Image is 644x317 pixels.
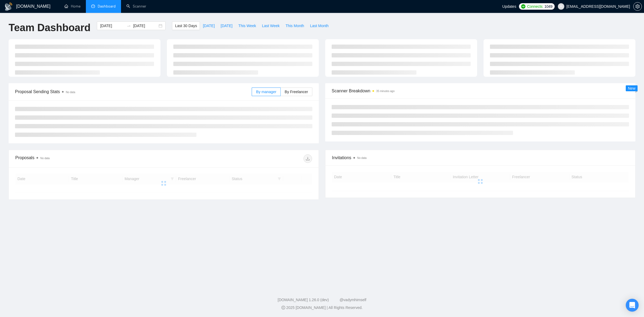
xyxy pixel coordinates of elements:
span: [DATE] [221,23,232,29]
div: Open Intercom Messenger [626,299,639,312]
a: @vadymhimself [339,298,366,302]
button: [DATE] [200,21,218,30]
span: This Week [238,23,256,29]
span: Last Month [310,23,328,29]
img: upwork-logo.png [521,4,525,9]
h1: Team Dashboard [9,21,90,34]
button: Last Week [259,21,283,30]
span: Last 30 Days [175,23,197,29]
span: Proposal Sending Stats [15,88,252,95]
span: Updates [502,4,516,9]
button: Last Month [307,21,331,30]
span: [DATE] [203,23,215,29]
span: By manager [256,90,276,94]
button: This Week [235,21,259,30]
span: No data [40,157,50,160]
button: This Month [283,21,307,30]
input: End date [133,23,158,29]
div: 2025 [DOMAIN_NAME] | All Rights Reserved. [4,305,640,311]
span: By Freelancer [285,90,308,94]
button: [DATE] [218,21,235,30]
span: This Month [286,23,304,29]
span: Connects: [527,3,543,9]
span: No data [357,156,367,159]
time: 35 minutes ago [376,90,394,93]
div: Proposals [15,154,164,163]
span: swap-right [127,24,131,28]
span: New [628,86,635,90]
button: setting [633,2,642,11]
span: 1049 [544,3,552,9]
span: setting [634,4,642,9]
a: homeHome [64,4,80,9]
span: dashboard [91,4,95,8]
input: Start date [100,23,125,29]
span: Scanner Breakdown [332,88,629,94]
span: copyright [281,306,285,309]
a: setting [633,4,642,9]
img: logo [4,2,13,11]
span: Last Week [262,23,280,29]
a: searchScanner [126,4,146,9]
span: No data [66,91,75,94]
span: Invitations [332,154,629,161]
span: to [127,24,131,28]
span: Dashboard [98,4,116,9]
button: Last 30 Days [172,21,200,30]
span: user [559,5,563,8]
a: [DOMAIN_NAME] 1.26.0 (dev) [278,298,329,302]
